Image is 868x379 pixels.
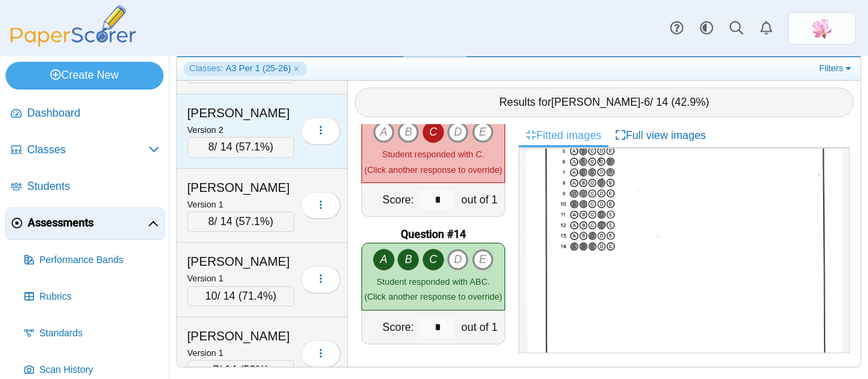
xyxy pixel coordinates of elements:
i: B [397,249,419,271]
span: Student responded with C. [382,149,484,159]
a: Classes: A3 Per 1 (25-26) [184,62,307,75]
i: C [422,121,444,143]
span: [PERSON_NAME] [551,96,641,108]
small: Version 1 [187,273,223,283]
a: Alerts [751,14,781,43]
span: Dashboard [27,106,159,121]
span: Rubrics [39,290,159,304]
span: 6 [644,96,650,108]
i: E [472,249,494,271]
div: / 14 ( ) [187,137,294,157]
a: Standards [19,317,165,350]
span: 8 [208,141,214,153]
span: 57.1% [239,216,269,227]
span: 71.4% [242,290,273,302]
div: Score: [362,311,417,344]
span: 7 [213,364,219,376]
a: Classes [5,134,165,167]
a: Fitted images [519,124,608,147]
a: Students [5,171,165,203]
span: 8 [208,216,214,227]
b: Question #14 [401,227,466,242]
div: [PERSON_NAME] [187,104,294,122]
div: Results for - / 14 ( ) [355,87,854,117]
a: PaperScorer [5,37,141,49]
a: Performance Bands [19,244,165,277]
div: [PERSON_NAME] [187,253,294,271]
span: Student responded with ABC. [376,277,490,287]
i: D [447,121,469,143]
a: Assessments [5,207,165,240]
div: / 14 ( ) [187,286,294,306]
a: Create New [5,62,163,89]
a: Rubrics [19,281,165,313]
span: Standards [39,327,159,340]
i: C [422,249,444,271]
img: ps.MuGhfZT6iQwmPTCC [811,18,833,39]
small: Version 1 [187,348,223,358]
small: Version 2 [187,125,223,135]
div: [PERSON_NAME] [187,327,294,345]
div: [PERSON_NAME] [187,179,294,197]
i: E [472,121,494,143]
span: Xinmei Li [811,18,833,39]
a: ps.MuGhfZT6iQwmPTCC [788,12,856,45]
span: Scan History [39,363,159,377]
span: 10 [205,290,218,302]
span: Students [27,179,159,194]
small: (Click another response to override) [364,149,502,174]
span: Classes [27,142,149,157]
div: out of 1 [458,183,504,216]
span: A3 Per 1 (25-26) [226,62,291,75]
span: Performance Bands [39,254,159,267]
span: 57.1% [239,141,269,153]
span: 42.9% [675,96,705,108]
small: (Click another response to override) [364,277,502,302]
small: Version 1 [187,199,223,210]
i: A [373,249,395,271]
i: D [447,249,469,271]
span: Assessments [28,216,148,231]
span: Classes: [189,62,223,75]
a: Filters [816,62,857,75]
a: Dashboard [5,98,165,130]
i: B [397,121,419,143]
i: A [373,121,395,143]
span: 50% [243,364,265,376]
div: out of 1 [458,311,504,344]
a: Full view images [608,124,713,147]
div: / 14 ( ) [187,212,294,232]
img: PaperScorer [5,5,141,47]
div: Score: [362,183,417,216]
